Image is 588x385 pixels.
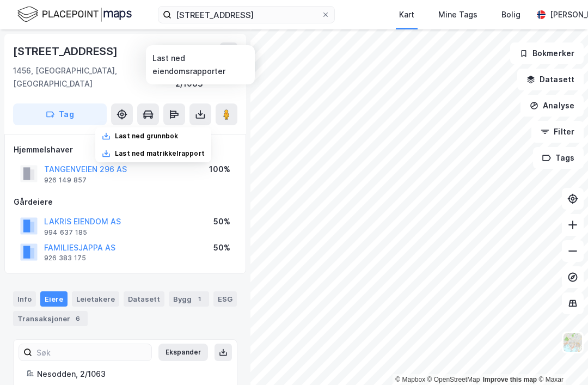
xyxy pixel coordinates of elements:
div: Last ned grunnbok [115,132,178,140]
button: Filter [531,121,584,143]
button: Ekspander [158,344,208,361]
iframe: Chat Widget [534,333,588,385]
a: Mapbox [395,376,425,383]
div: Eiere [40,291,68,307]
img: Z [562,332,583,353]
div: Leietakere [72,291,119,307]
input: Søk [32,344,151,360]
div: 994 637 185 [44,228,87,237]
div: [STREET_ADDRESS] [13,42,120,60]
div: Nesodden, 2/1063 [37,368,224,381]
div: Mine Tags [438,8,477,21]
div: 6 [72,313,83,324]
img: logo.f888ab2527a4732fd821a326f86c7f29.svg [17,5,132,24]
div: Gårdeiere [14,195,237,209]
a: OpenStreetMap [427,376,480,383]
div: 100% [209,163,230,176]
div: Nesodden, 2/1063 [175,64,237,90]
a: Improve this map [483,376,537,383]
div: Kart [399,8,414,21]
input: Søk på adresse, matrikkel, gårdeiere, leietakere eller personer [171,7,321,23]
div: 1456, [GEOGRAPHIC_DATA], [GEOGRAPHIC_DATA] [13,64,175,90]
div: Kontrollprogram for chat [534,333,588,385]
button: Tag [13,103,107,125]
div: 1 [194,294,205,304]
button: Tags [533,147,584,169]
button: Bokmerker [510,42,584,64]
div: Transaksjoner [13,311,88,326]
button: Analyse [520,95,584,117]
div: 926 149 857 [44,176,87,185]
div: Bygg [169,291,209,307]
div: Info [13,291,36,307]
div: 50% [213,241,230,254]
div: ESG [213,291,237,307]
div: 50% [213,215,230,228]
div: Bolig [501,8,520,21]
div: Hjemmelshaver [14,143,237,156]
div: Datasett [124,291,164,307]
div: Last ned matrikkelrapport [115,149,205,158]
button: Datasett [517,69,584,90]
div: 926 383 175 [44,254,86,262]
